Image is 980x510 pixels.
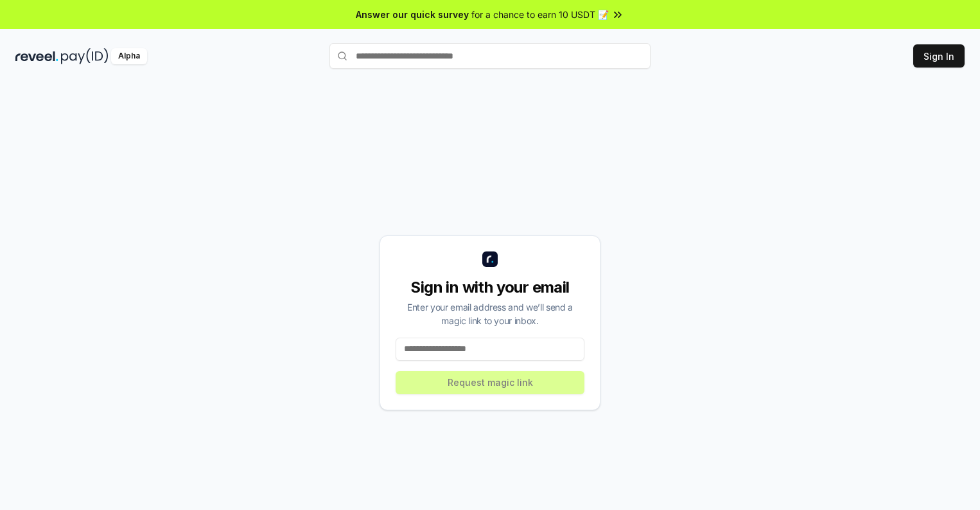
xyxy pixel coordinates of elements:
[471,8,609,21] span: for a chance to earn 10 USDT 📝
[111,48,147,64] div: Alpha
[356,8,469,21] span: Answer our quick survey
[913,44,965,68] button: Sign In
[15,48,58,64] img: reveel_dark
[61,48,109,64] img: pay_id
[482,251,498,267] img: logo_small
[396,300,584,327] div: Enter your email address and we’ll send a magic link to your inbox.
[396,277,584,298] div: Sign in with your email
